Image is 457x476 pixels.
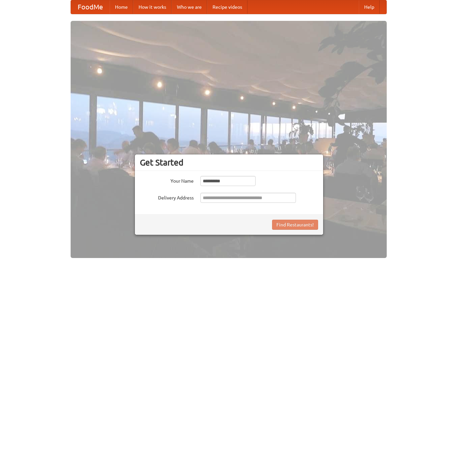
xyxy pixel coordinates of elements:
[71,0,110,14] a: FoodMe
[172,0,207,14] a: Who we are
[133,0,172,14] a: How it works
[207,0,247,14] a: Recipe videos
[272,220,318,230] button: Find Restaurants!
[140,157,318,168] h3: Get Started
[110,0,133,14] a: Home
[140,176,194,184] label: Your Name
[359,0,380,14] a: Help
[140,193,194,201] label: Delivery Address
